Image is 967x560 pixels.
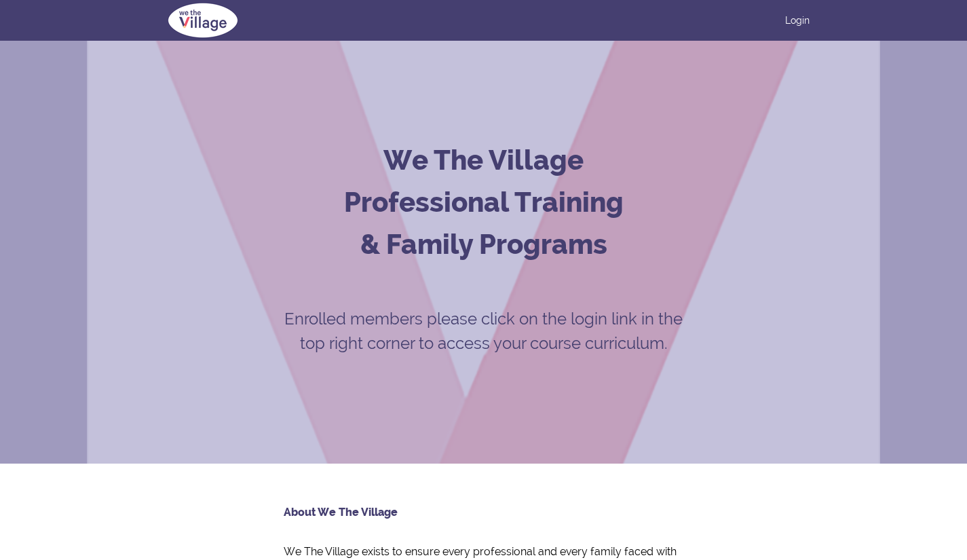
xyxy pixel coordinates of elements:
[383,144,584,176] strong: We The Village
[344,186,624,218] strong: Professional Training
[785,14,810,27] a: Login
[360,228,607,260] strong: & Family Programs
[284,309,683,353] span: Enrolled members please click on the login link in the top right corner to access your course cur...
[284,506,398,519] strong: About We The Village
